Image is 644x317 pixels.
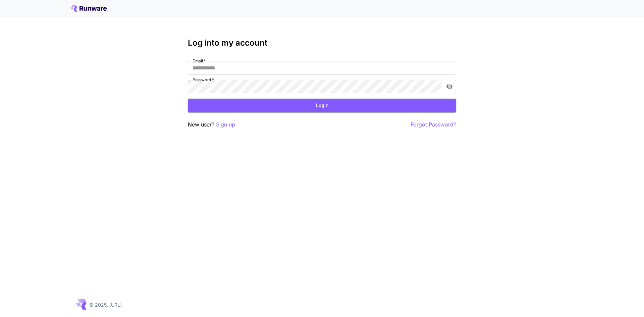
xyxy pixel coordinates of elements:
[188,99,456,112] button: Login
[411,120,456,129] button: Forgot Password?
[89,301,122,308] p: © 2025, [URL]
[188,120,235,129] p: New user?
[443,81,455,93] button: toggle password visibility
[216,120,235,129] button: Sign up
[193,77,214,83] label: Password
[188,38,456,48] h3: Log into my account
[193,58,206,64] label: Email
